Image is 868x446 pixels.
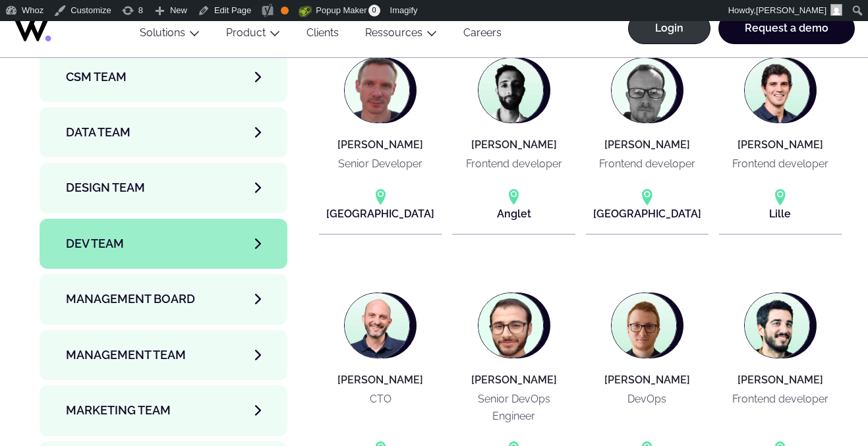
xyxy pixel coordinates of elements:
a: Request a demo [718,13,855,44]
span: CSM team [66,68,127,86]
h4: [PERSON_NAME] [738,139,823,151]
h4: [PERSON_NAME] [471,139,557,151]
a: Product [226,26,266,39]
h4: [PERSON_NAME] [471,374,557,386]
span: Marketing Team [66,401,171,420]
span: Data team [66,123,130,142]
a: Login [628,13,710,44]
p: Frontend developer [466,155,562,172]
p: Frontend developer [732,391,828,407]
img: Léo PUNSOLA [745,293,809,358]
img: Alexandre LACOCHE [345,58,409,123]
p: Anglet [497,206,531,222]
div: OK [281,7,289,14]
a: Clients [293,26,352,44]
button: Solutions [127,26,213,44]
h4: [PERSON_NAME] [738,374,823,386]
img: Benjamin VALDÈS [612,58,676,123]
span: 0 [368,5,380,16]
h4: [PERSON_NAME] [337,139,423,151]
p: Frontend developer [732,155,828,172]
span: [PERSON_NAME] [756,5,826,15]
span: Management Board [66,290,195,308]
span: Management Team [66,346,186,364]
p: [GEOGRAPHIC_DATA] [593,206,701,222]
img: David PALITA [345,293,409,358]
img: Aurélien BRETHES [478,58,543,123]
img: Ilias NAFILI [478,293,543,358]
button: Ressources [352,26,450,44]
p: CTO [370,391,391,407]
h4: [PERSON_NAME] [337,374,423,386]
p: Senior Developer [338,155,422,172]
span: Design team [66,179,145,197]
p: [GEOGRAPHIC_DATA] [326,206,434,222]
span: Dev team [66,235,124,253]
p: Frontend developer [599,155,695,172]
img: Kevin BACH [612,293,676,358]
h4: [PERSON_NAME] [604,139,690,151]
img: Charles MONOT [745,58,809,123]
a: Careers [450,26,515,44]
iframe: Chatbot [781,359,850,428]
p: DevOps [627,391,666,407]
p: Lille [769,206,791,222]
a: Ressources [365,26,422,39]
p: Senior DevOps Engineer [457,391,569,424]
h4: [PERSON_NAME] [604,374,690,386]
button: Product [213,26,293,44]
